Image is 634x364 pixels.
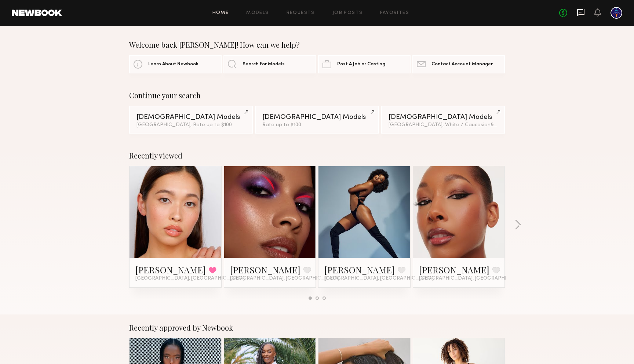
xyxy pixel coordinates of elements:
span: Learn About Newbook [148,62,198,67]
a: Search For Models [223,55,316,73]
div: Recently viewed [129,151,505,160]
a: [DEMOGRAPHIC_DATA] Models[GEOGRAPHIC_DATA], White / Caucasian&1other filter [381,106,505,134]
span: [GEOGRAPHIC_DATA], [GEOGRAPHIC_DATA] [419,276,528,281]
a: [DEMOGRAPHIC_DATA] ModelsRate up to $100 [255,106,379,134]
a: Post A Job or Casting [318,55,411,73]
div: [GEOGRAPHIC_DATA], Rate up to $100 [136,123,245,128]
div: [GEOGRAPHIC_DATA], White / Caucasian [389,123,498,128]
div: [DEMOGRAPHIC_DATA] Models [389,114,498,121]
div: [DEMOGRAPHIC_DATA] Models [136,114,245,121]
div: [DEMOGRAPHIC_DATA] Models [262,114,371,121]
a: Learn About Newbook [129,55,222,73]
a: [PERSON_NAME] [324,264,395,276]
a: [DEMOGRAPHIC_DATA] Models[GEOGRAPHIC_DATA], Rate up to $100 [129,106,253,134]
a: Models [246,11,269,15]
span: Search For Models [243,62,285,67]
a: Contact Account Manager [412,55,505,73]
span: [GEOGRAPHIC_DATA], [GEOGRAPHIC_DATA] [324,276,434,281]
span: [GEOGRAPHIC_DATA], [GEOGRAPHIC_DATA] [135,276,245,281]
a: Job Posts [332,11,363,15]
div: Recently approved by Newbook [129,323,505,332]
span: & 1 other filter [491,123,522,127]
span: Post A Job or Casting [337,62,385,67]
div: Continue your search [129,91,505,100]
a: [PERSON_NAME] [135,264,206,276]
div: Welcome back [PERSON_NAME]! How can we help? [129,40,505,49]
a: Requests [287,11,315,15]
a: [PERSON_NAME] [419,264,489,276]
span: [GEOGRAPHIC_DATA], [GEOGRAPHIC_DATA] [230,276,339,281]
span: Contact Account Manager [431,62,493,67]
a: Home [212,11,229,15]
div: Rate up to $100 [262,123,371,128]
a: Favorites [380,11,409,15]
a: [PERSON_NAME] [230,264,300,276]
